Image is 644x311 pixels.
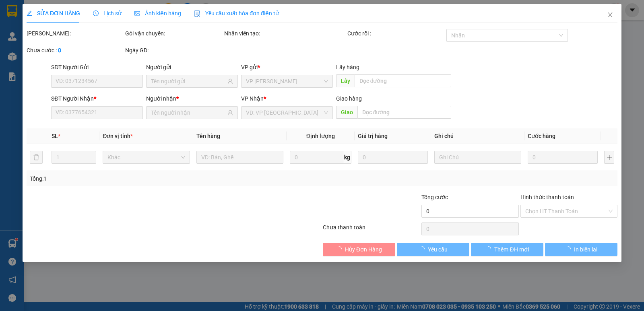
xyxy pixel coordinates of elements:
button: plus [604,151,614,164]
button: In biên lai [545,243,617,256]
span: VP MỘC CHÂU [246,75,328,87]
input: Dọc đường [357,106,452,119]
input: 0 [358,151,428,164]
b: 0 [58,47,61,54]
span: close [607,12,613,18]
span: Hủy Đơn Hàng [345,245,382,254]
div: Gói vận chuyển: [125,29,222,38]
th: Ghi chú [431,128,524,144]
span: kg [343,151,351,164]
input: 0 [528,151,598,164]
span: Giao hàng [336,95,362,102]
span: Định lượng [306,133,335,139]
div: Người nhận [146,94,238,103]
span: Ảnh kiện hàng [134,10,181,16]
button: Thêm ĐH mới [471,243,543,256]
span: Lịch sử [93,10,122,16]
button: Yêu cầu [397,243,469,256]
span: Giao [336,106,357,119]
div: Nhân viên tạo: [224,29,346,38]
span: In biên lai [574,245,597,254]
span: edit [27,10,32,16]
div: Ngày GD: [125,46,222,55]
button: Close [599,4,621,27]
input: Tên người nhận [151,108,226,117]
span: user [227,110,233,115]
span: Lấy [336,74,355,87]
span: VP Nhận [241,95,264,102]
span: Giá trị hàng [358,133,388,139]
button: delete [30,151,43,164]
span: Tên hàng [196,133,220,139]
div: Chưa cước : [27,46,124,55]
div: Người gửi [146,63,238,72]
span: SỬA ĐƠN HÀNG [27,10,80,16]
input: VD: Bàn, Ghế [196,151,283,164]
span: picture [134,10,140,16]
span: Lấy hàng [336,64,359,70]
div: SĐT Người Nhận [51,94,143,103]
input: Dọc đường [355,74,452,87]
span: SL [52,133,58,139]
input: Tên người gửi [151,77,226,86]
span: Khác [107,151,185,163]
div: Tổng: 1 [30,174,249,183]
span: user [227,78,233,84]
span: loading [565,246,574,252]
label: Hình thức thanh toán [520,194,574,200]
span: Yêu cầu [428,245,448,254]
span: loading [485,246,494,252]
span: loading [336,246,345,252]
span: clock-circle [93,10,99,16]
span: Tổng cước [421,194,448,200]
div: Cước rồi : [347,29,444,38]
span: Cước hàng [528,133,555,139]
div: [PERSON_NAME]: [27,29,124,38]
img: icon [194,10,200,17]
span: Đơn vị tính [103,133,133,139]
span: loading [419,246,428,252]
div: SĐT Người Gửi [51,63,143,72]
div: VP gửi [241,63,333,72]
span: Yêu cầu xuất hóa đơn điện tử [194,10,279,16]
span: Thêm ĐH mới [494,245,528,254]
div: Chưa thanh toán [322,223,421,237]
input: Ghi Chú [434,151,521,164]
button: Hủy Đơn Hàng [323,243,395,256]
